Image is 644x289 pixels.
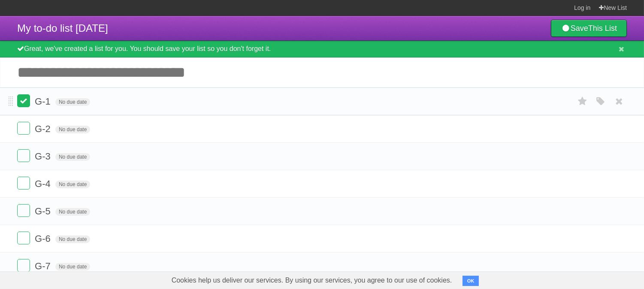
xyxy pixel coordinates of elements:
[35,96,53,107] span: G-1
[163,272,461,289] span: Cookies help us deliver our services. By using our services, you agree to our use of cookies.
[55,126,90,133] span: No due date
[551,20,627,37] a: SaveThis List
[35,178,53,189] span: G-4
[55,263,90,271] span: No due date
[17,22,108,34] span: My to-do list [DATE]
[463,276,479,286] button: OK
[17,177,30,190] label: Done
[55,235,90,243] span: No due date
[17,94,30,107] label: Done
[55,181,90,188] span: No due date
[17,122,30,135] label: Done
[17,259,30,272] label: Done
[35,123,53,134] span: G-2
[17,232,30,244] label: Done
[35,151,53,162] span: G-3
[35,261,53,271] span: G-7
[17,204,30,217] label: Done
[574,94,591,108] label: Star task
[55,153,90,161] span: No due date
[35,233,53,244] span: G-6
[588,24,617,33] b: This List
[55,98,90,106] span: No due date
[17,149,30,162] label: Done
[35,206,53,217] span: G-5
[55,208,90,216] span: No due date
